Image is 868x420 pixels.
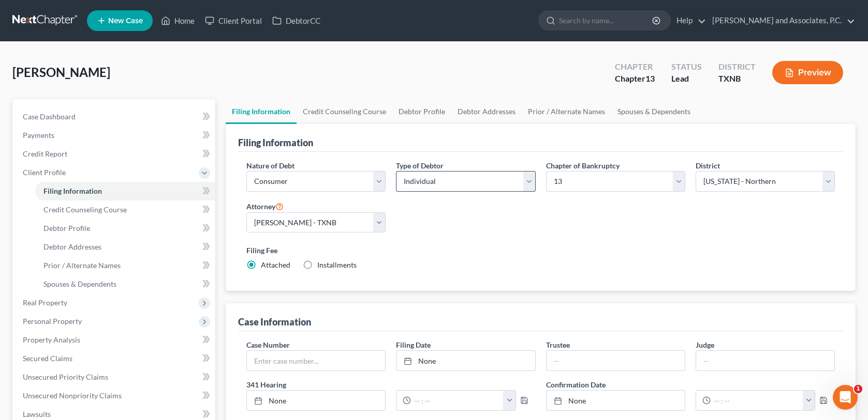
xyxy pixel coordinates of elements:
[23,149,67,158] span: Credit Report
[833,385,858,410] iframe: Intercom live chat
[35,219,215,238] a: Debtor Profile
[854,385,862,393] span: 1
[226,99,297,124] a: Filing Information
[14,126,215,145] a: Payments
[12,65,110,80] span: [PERSON_NAME]
[241,379,540,390] label: 341 Hearing
[108,17,143,25] span: New Case
[671,61,702,73] div: Status
[711,391,803,410] input: -- : --
[14,386,215,405] a: Unsecured Nonpriority Claims
[156,11,200,30] a: Home
[671,73,702,85] div: Lead
[267,11,326,30] a: DebtorCC
[23,410,51,418] span: Lawsuits
[522,99,611,124] a: Prior / Alternate Names
[35,256,215,275] a: Prior / Alternate Names
[261,260,290,269] span: Attached
[396,351,535,370] a: None
[43,205,127,214] span: Credit Counseling Course
[546,339,570,350] label: Trustee
[14,145,215,163] a: Credit Report
[14,331,215,349] a: Property Analysis
[238,316,311,328] div: Case Information
[696,160,720,171] label: District
[451,99,522,124] a: Debtor Addresses
[541,379,840,390] label: Confirmation Date
[297,99,392,124] a: Credit Counseling Course
[14,368,215,386] a: Unsecured Priority Claims
[247,391,385,410] a: None
[247,351,385,370] input: Enter case number...
[246,245,835,256] label: Filing Fee
[547,391,685,410] a: None
[671,11,706,30] a: Help
[559,11,654,30] input: Search by name...
[246,200,284,212] label: Attorney
[411,391,504,410] input: -- : --
[23,335,80,344] span: Property Analysis
[23,317,82,325] span: Personal Property
[43,224,90,232] span: Debtor Profile
[696,339,714,350] label: Judge
[615,73,655,85] div: Chapter
[23,372,108,381] span: Unsecured Priority Claims
[718,73,756,85] div: TXNB
[547,351,685,370] input: --
[35,182,215,200] a: Filing Information
[238,136,313,149] div: Filing Information
[35,200,215,219] a: Credit Counseling Course
[35,275,215,293] a: Spouses & Dependents
[200,11,267,30] a: Client Portal
[35,238,215,256] a: Debtor Addresses
[611,99,697,124] a: Spouses & Dependents
[23,168,66,177] span: Client Profile
[696,351,834,370] input: --
[23,298,67,307] span: Real Property
[707,11,855,30] a: [PERSON_NAME] and Associates, P.C.
[546,160,620,171] label: Chapter of Bankruptcy
[43,261,121,270] span: Prior / Alternate Names
[246,160,295,171] label: Nature of Debt
[43,279,116,288] span: Spouses & Dependents
[317,260,357,269] span: Installments
[396,339,431,350] label: Filing Date
[645,73,655,83] span: 13
[43,186,102,195] span: Filing Information
[43,242,101,251] span: Debtor Addresses
[246,339,290,350] label: Case Number
[23,112,76,121] span: Case Dashboard
[392,99,451,124] a: Debtor Profile
[718,61,756,73] div: District
[14,107,215,126] a: Case Dashboard
[615,61,655,73] div: Chapter
[23,391,122,400] span: Unsecured Nonpriority Claims
[23,354,72,363] span: Secured Claims
[14,349,215,368] a: Secured Claims
[23,131,54,139] span: Payments
[396,160,444,171] label: Type of Debtor
[772,61,843,84] button: Preview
